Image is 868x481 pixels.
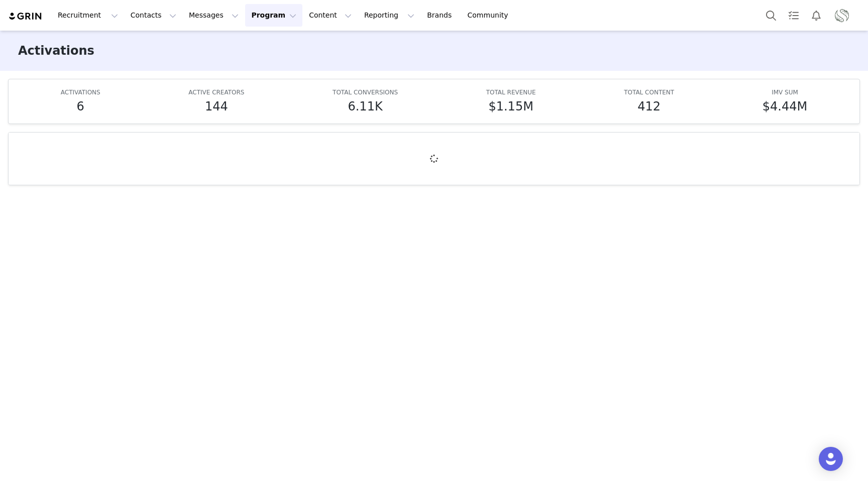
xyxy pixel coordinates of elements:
span: TOTAL REVENUE [486,89,536,96]
span: ACTIVATIONS [61,89,100,96]
h3: Activations [18,42,94,60]
button: Messages [183,4,245,27]
h5: 6.11K [348,97,382,115]
button: Reporting [358,4,420,27]
button: Search [760,4,782,27]
a: Community [462,4,519,27]
h5: 412 [637,97,661,115]
span: TOTAL CONTENT [624,89,674,96]
span: IMV SUM [772,89,798,96]
a: Tasks [783,4,805,27]
button: Content [303,4,358,27]
h5: 6 [77,97,84,115]
button: Notifications [805,4,827,27]
h5: $4.44M [763,97,807,115]
span: ACTIVE CREATORS [188,89,244,96]
button: Contacts [125,4,182,27]
a: Brands [421,4,461,27]
button: Profile [828,8,860,24]
div: Open Intercom Messenger [819,447,843,471]
button: Recruitment [52,4,124,27]
span: TOTAL CONVERSIONS [333,89,398,96]
img: grin logo [8,12,43,21]
button: Program [245,4,302,27]
h5: $1.15M [488,97,533,115]
img: 373d92af-71dc-4150-8488-e89ba5a75102.png [834,8,850,24]
h5: 144 [205,97,228,115]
